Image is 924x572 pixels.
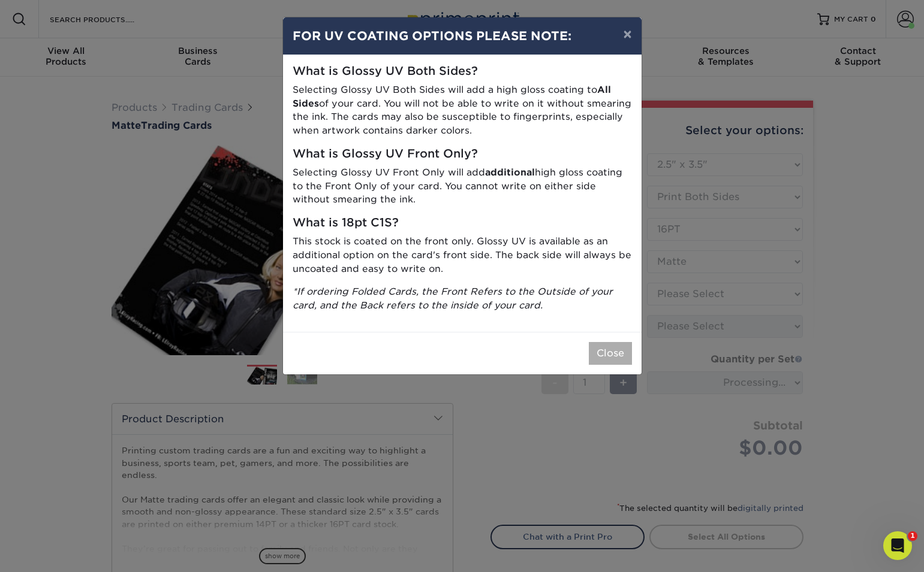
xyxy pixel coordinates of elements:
span: 1 [908,531,917,541]
p: This stock is coated on the front only. Glossy UV is available as an additional option on the car... [293,235,632,276]
p: Selecting Glossy UV Both Sides will add a high gloss coating to of your card. You will not be abl... [293,83,632,138]
button: Close [589,342,632,365]
h5: What is 18pt C1S? [293,216,632,230]
i: *If ordering Folded Cards, the Front Refers to the Outside of your card, and the Back refers to t... [293,286,613,311]
iframe: Intercom live chat [883,531,912,560]
h5: What is Glossy UV Both Sides? [293,65,632,78]
strong: All Sides [293,84,611,109]
h5: What is Glossy UV Front Only? [293,147,632,161]
h4: FOR UV COATING OPTIONS PLEASE NOTE: [293,27,632,45]
strong: additional [485,167,535,178]
p: Selecting Glossy UV Front Only will add high gloss coating to the Front Only of your card. You ca... [293,166,632,207]
button: × [613,17,641,51]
